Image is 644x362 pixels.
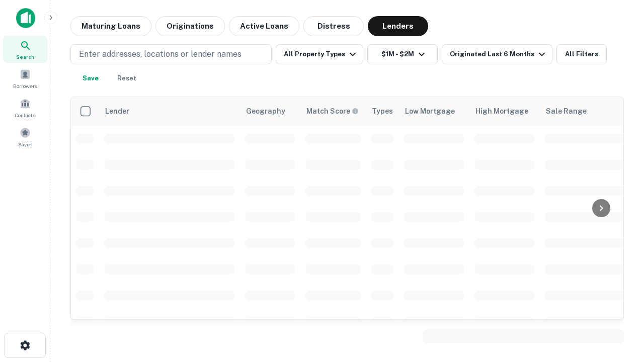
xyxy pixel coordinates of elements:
div: Geography [246,105,285,117]
button: Save your search to get updates of matches that match your search criteria. [74,68,107,88]
a: Borrowers [3,65,47,92]
div: High Mortgage [475,105,528,117]
button: Lenders [368,16,428,36]
a: Search [3,36,47,63]
iframe: Chat Widget [594,249,644,298]
div: Types [372,105,393,117]
span: Search [16,53,34,61]
div: Sale Range [546,105,587,117]
div: Capitalize uses an advanced AI algorithm to match your search with the best lender. The match sco... [306,106,359,117]
th: Lender [99,97,240,125]
div: Low Mortgage [405,105,455,117]
th: Geography [240,97,300,125]
th: Types [366,97,399,125]
th: Capitalize uses an advanced AI algorithm to match your search with the best lender. The match sco... [300,97,366,125]
img: capitalize-icon.png [16,8,35,28]
button: All Filters [556,44,607,64]
a: Saved [3,123,47,150]
button: Active Loans [229,16,299,36]
h6: Match Score [306,106,357,117]
div: Originated Last 6 Months [450,48,548,60]
button: Reset [111,68,143,88]
th: Sale Range [540,97,630,125]
a: Contacts [3,94,47,121]
button: Originations [155,16,225,36]
span: Borrowers [13,82,37,90]
th: Low Mortgage [399,97,469,125]
p: Enter addresses, locations or lender names [79,48,242,60]
th: High Mortgage [469,97,540,125]
button: All Property Types [276,44,363,64]
button: Enter addresses, locations or lender names [70,44,272,64]
button: Distress [303,16,364,36]
button: Originated Last 6 Months [442,44,552,64]
span: Saved [18,140,33,148]
button: $1M - $2M [367,44,438,64]
div: Lender [105,105,129,117]
button: Maturing Loans [70,16,151,36]
span: Contacts [15,111,35,119]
